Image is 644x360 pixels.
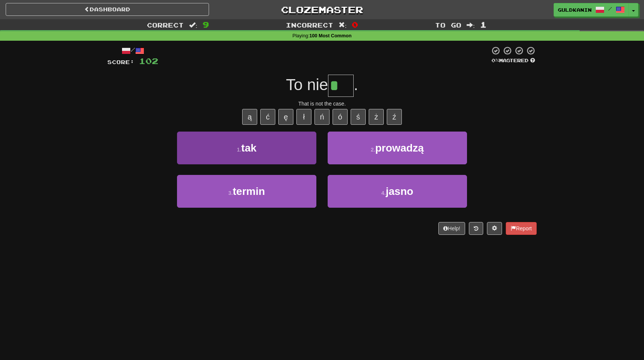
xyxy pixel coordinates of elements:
[491,57,499,63] span: 0 %
[375,142,424,154] span: prowadzą
[314,109,330,125] button: ń
[469,222,483,235] button: Round history (alt+y)
[339,22,347,28] span: :
[242,109,257,125] button: ą
[286,76,328,93] span: To nie
[309,33,351,38] strong: 100 Most Common
[480,20,487,29] span: 1
[351,109,366,125] button: ś
[333,109,348,125] button: ó
[6,3,209,16] a: Dashboard
[237,147,241,153] small: 1 .
[328,132,467,164] button: 2.prowadzą
[354,76,358,93] span: .
[371,147,375,153] small: 2 .
[286,21,333,29] span: Incorrect
[369,109,384,125] button: ż
[558,6,592,13] span: Guldkanin
[608,6,612,11] span: /
[435,21,461,29] span: To go
[203,20,209,29] span: 9
[260,109,275,125] button: ć
[554,3,629,17] a: Guldkanin /
[352,20,358,29] span: 0
[382,190,386,196] small: 4 .
[220,3,424,16] a: Clozemaster
[241,142,256,154] span: tak
[147,21,184,29] span: Correct
[328,175,467,208] button: 4.jasno
[386,185,413,197] span: jasno
[467,22,475,28] span: :
[490,57,537,64] div: Mastered
[387,109,402,125] button: ź
[438,222,465,235] button: Help!
[177,175,316,208] button: 3.termin
[139,56,158,66] span: 102
[278,109,293,125] button: ę
[107,46,158,55] div: /
[189,22,197,28] span: :
[233,185,265,197] span: termin
[506,222,537,235] button: Report
[107,100,537,107] div: That is not the case.
[296,109,311,125] button: ł
[177,132,316,164] button: 1.tak
[107,59,134,65] span: Score:
[228,190,233,196] small: 3 .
